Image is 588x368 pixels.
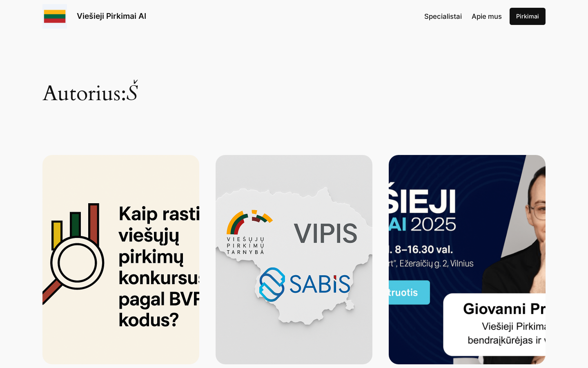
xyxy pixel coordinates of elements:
[424,11,462,22] a: Specialistai
[42,40,546,104] h1: Autorius:
[42,4,67,29] img: Viešieji pirkimai logo
[389,155,546,364] img: Giovanni Proietta dalyvaus Verslo žinių viešųjų pirkimų konferencijoje
[77,11,146,21] a: Viešieji Pirkimai AI
[472,11,502,22] a: Apie mus
[472,12,502,20] span: Apie mus
[126,79,138,108] span: Š
[216,155,372,364] img: VIPIS, CVP IS, SABIS: Kuo Skiriasi ir Kada Kurią Sistemą Naudoti?
[424,12,462,20] span: Specialistai
[42,155,199,364] img: Kaip rasti viešųjų pirkimų konkursus pagal BVPŽ kodus?
[424,11,502,22] nav: Navigation
[510,8,546,25] a: Pirkimai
